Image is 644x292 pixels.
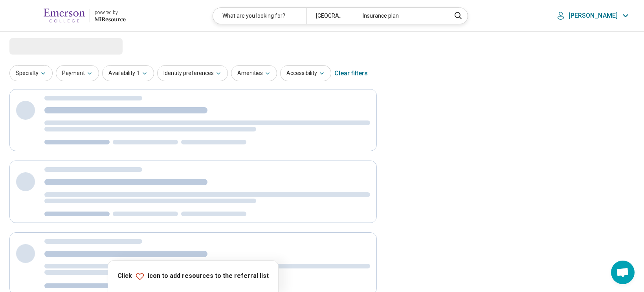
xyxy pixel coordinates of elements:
img: Emerson College [44,6,85,25]
span: 1 [137,69,140,77]
button: Identity preferences [157,65,228,81]
button: Payment [56,65,99,81]
div: Open chat [611,261,635,284]
div: [GEOGRAPHIC_DATA] [306,8,353,24]
span: Loading... [9,38,75,54]
p: Click icon to add resources to the referral list [117,272,269,281]
button: Availability1 [102,65,154,81]
p: [PERSON_NAME] [569,12,618,20]
div: What are you looking for? [213,8,306,24]
button: Specialty [9,65,53,81]
a: Emerson Collegepowered by [13,6,126,25]
div: powered by [95,9,126,16]
div: Insurance plan [353,8,446,24]
div: Clear filters [334,64,368,83]
button: Amenities [231,65,277,81]
button: Accessibility [280,65,331,81]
